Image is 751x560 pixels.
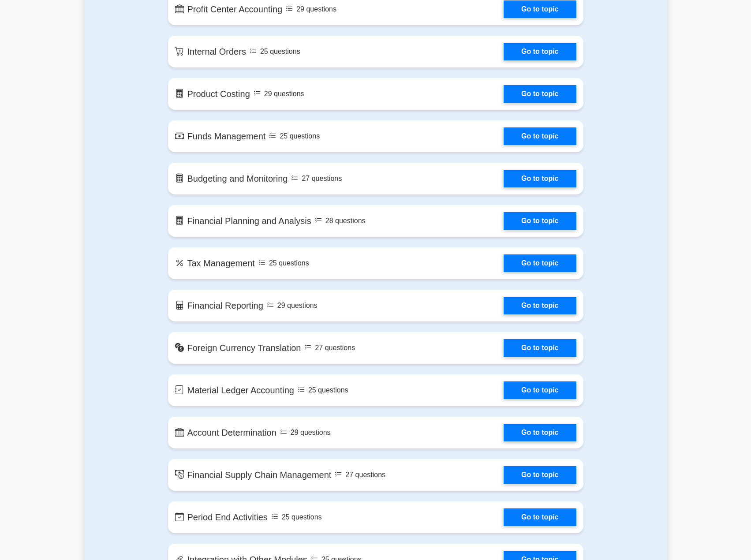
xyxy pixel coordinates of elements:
a: Go to topic [504,339,576,357]
a: Go to topic [504,43,576,60]
a: Go to topic [504,381,576,399]
a: Go to topic [504,0,576,18]
a: Go to topic [504,466,576,484]
a: Go to topic [504,424,576,441]
a: Go to topic [504,127,576,145]
a: Go to topic [504,254,576,272]
a: Go to topic [504,508,576,526]
a: Go to topic [504,170,576,187]
a: Go to topic [504,297,576,314]
a: Go to topic [504,85,576,103]
a: Go to topic [504,212,576,230]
